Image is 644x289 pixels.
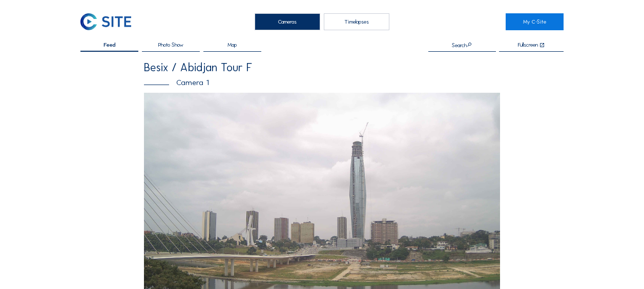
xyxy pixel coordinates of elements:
span: Feed [103,42,116,48]
span: Map [227,42,237,48]
div: Camera 1 [144,78,500,86]
img: C-SITE Logo [80,13,131,30]
div: Besix / Abidjan Tour F [144,62,500,73]
a: C-SITE Logo [80,13,138,30]
div: Fullscreen [518,42,538,48]
div: Timelapses [324,13,389,30]
span: Photo Show [158,42,183,48]
div: Cameras [255,13,320,30]
a: My C-Site [506,13,564,30]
